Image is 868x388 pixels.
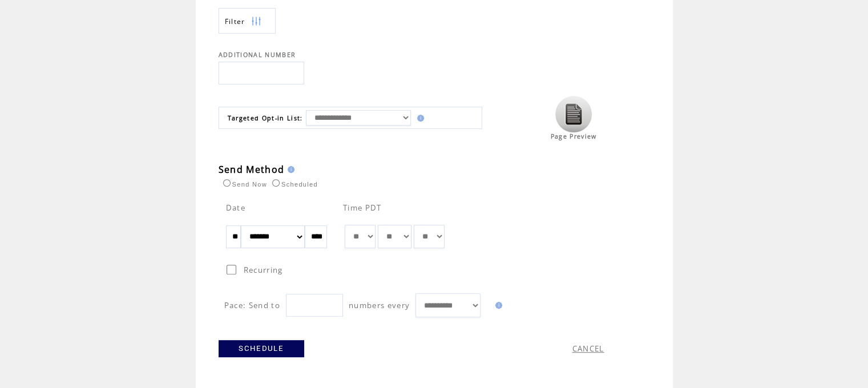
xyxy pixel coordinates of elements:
[414,115,424,122] img: help.gif
[269,181,318,188] label: Scheduled
[555,127,592,134] a: Click to view the page preview
[572,343,604,354] a: CANCEL
[226,203,245,213] span: Date
[251,9,261,34] img: filters.png
[244,265,283,275] span: Recurring
[219,163,285,176] span: Send Method
[228,114,303,122] span: Targeted Opt-in List:
[223,179,231,187] input: Send Now
[220,181,267,188] label: Send Now
[225,17,245,26] span: Show filters
[284,166,294,173] img: help.gif
[219,8,276,34] a: Filter
[343,203,382,213] span: Time PDT
[492,302,502,309] img: help.gif
[219,51,296,59] span: ADDITIONAL NUMBER
[224,300,280,310] span: Pace: Send to
[349,300,410,310] span: numbers every
[272,179,280,187] input: Scheduled
[219,340,304,357] a: SCHEDULE
[555,96,592,132] img: Click to view the page preview
[551,132,597,140] span: Page Preview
